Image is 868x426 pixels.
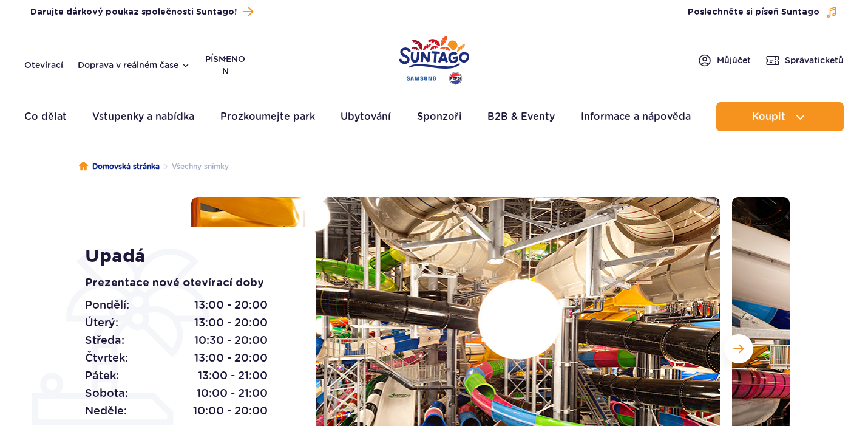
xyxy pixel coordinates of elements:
[85,332,124,349] span: Středa:
[24,59,63,71] a: Otevírací
[79,160,160,173] a: Domovská stránka
[85,367,119,384] span: Pátek:
[194,297,268,314] span: 13:00 - 20:00
[487,102,555,131] a: B2B & Eventy
[85,246,288,267] h1: Upadá
[752,111,785,122] span: Koupit
[399,30,469,86] a: Polský park
[417,102,462,131] a: Sponzoři
[85,402,127,419] span: Neděle:
[30,6,237,18] span: Darujte dárkový poukaz společnosti Suntago!
[194,349,268,366] span: 13:00 - 20:00
[785,54,844,66] span: Správa ticketů
[92,102,194,131] a: Vstupenky a nabídka
[194,332,268,349] span: 10:30 - 20:00
[85,275,288,292] p: Prezentace nové otevírací doby
[78,60,191,70] button: Doprava v reálném čase
[765,53,844,67] a: Správaticketů
[160,160,229,173] li: Všechny snímky
[688,6,819,18] span: Poslechněte si píseň Suntago
[197,385,268,402] span: 10:00 - 21:00
[85,349,128,366] span: Čtvrtek:
[205,53,228,77] button: písmeno n
[717,54,751,66] span: Můj účet
[24,102,67,131] a: Co dělat
[194,314,268,331] span: 13:00 - 20:00
[688,6,838,18] button: Poslechněte si píseň Suntago
[581,102,691,131] a: Informace a nápověda
[193,402,268,419] span: 10:00 - 20:00
[198,367,268,384] span: 13:00 - 21:00
[724,334,753,363] button: Další snímek
[85,314,118,331] span: Úterý:
[220,102,315,131] a: Prozkoumejte park
[341,102,391,131] a: Ubytování
[697,53,751,67] a: Můjúčet
[716,102,844,131] button: Koupit
[85,385,128,402] span: Sobota:
[30,4,253,20] a: Darujte dárkový poukaz společnosti Suntago!
[85,297,129,314] span: Pondělí:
